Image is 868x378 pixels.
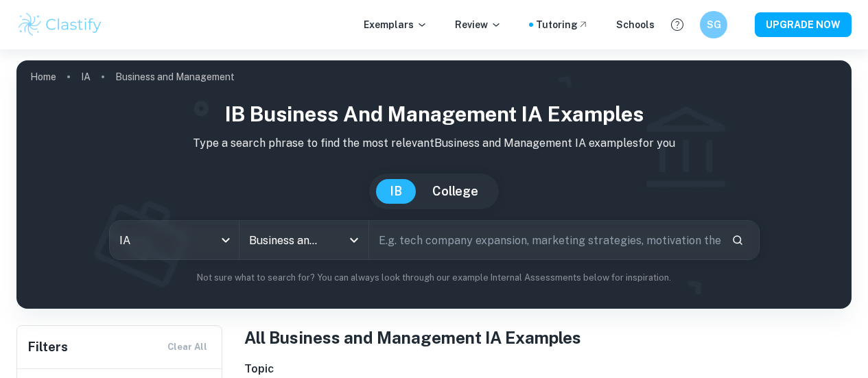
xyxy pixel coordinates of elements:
[27,271,841,285] p: Not sure what to search for? You can always look through our example Internal Assessments below f...
[455,17,502,32] p: Review
[115,69,235,84] p: Business and Management
[376,179,416,204] button: IB
[16,60,852,309] img: profile cover
[244,325,852,350] h1: All Business and Management IA Examples
[30,67,56,86] a: Home
[364,17,427,32] p: Exemplars
[700,11,727,38] button: SG
[81,67,91,86] a: IA
[28,338,68,357] h6: Filters
[16,11,104,38] img: Clastify logo
[755,12,852,37] button: UPGRADE NOW
[27,99,841,130] h1: IB Business and Management IA examples
[616,17,655,32] a: Schools
[536,17,589,32] a: Tutoring
[110,221,239,259] div: IA
[344,231,364,250] button: Open
[419,179,492,204] button: College
[244,361,852,377] h6: Topic
[666,13,689,36] button: Help and Feedback
[706,17,722,32] h6: SG
[27,135,841,152] p: Type a search phrase to find the most relevant Business and Management IA examples for you
[726,228,749,252] button: Search
[369,221,720,259] input: E.g. tech company expansion, marketing strategies, motivation theories...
